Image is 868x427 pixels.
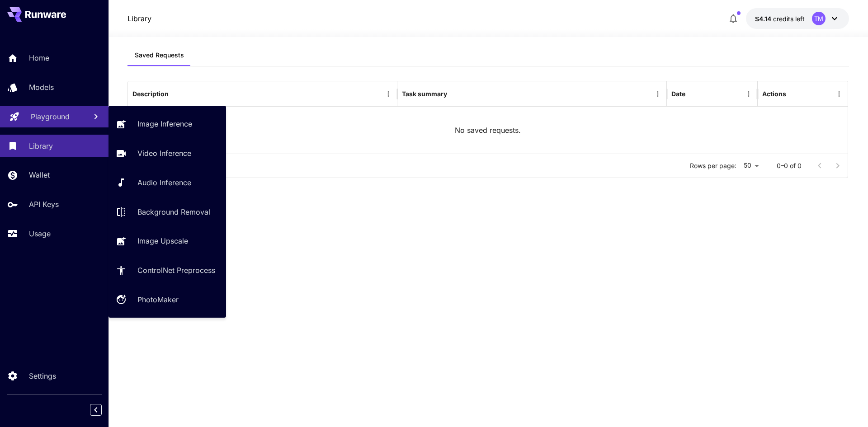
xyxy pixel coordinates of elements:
p: Audio Inference [137,177,191,188]
div: Collapse sidebar [97,402,108,418]
p: PhotoMaker [137,294,179,305]
p: Library [127,13,151,24]
p: Usage [29,228,51,239]
p: Image Upscale [137,235,188,246]
button: Sort [170,88,182,100]
div: Description [132,90,169,98]
button: $4.1433 [746,8,849,29]
button: Menu [833,88,845,100]
p: Video Inference [137,148,191,159]
p: Playground [31,111,70,122]
p: Background Removal [137,206,210,217]
button: Sort [686,88,699,100]
p: No saved requests. [455,125,521,136]
div: 50 [740,159,762,172]
a: Video Inference [108,142,226,164]
p: Image Inference [137,118,192,129]
button: Collapse sidebar [90,404,102,416]
button: Menu [382,88,395,100]
span: credits left [773,15,805,23]
p: 0–0 of 0 [777,161,802,170]
p: Wallet [29,169,50,180]
span: $4.14 [755,15,773,23]
p: ControlNet Preprocess [137,265,215,276]
a: ControlNet Preprocess [108,259,226,282]
p: API Keys [29,199,59,210]
p: Models [29,82,54,93]
span: Saved Requests [135,51,184,59]
nav: breadcrumb [127,13,151,24]
div: $4.1433 [755,14,805,23]
p: Settings [29,371,56,381]
button: Sort [448,88,461,100]
p: Home [29,52,49,63]
a: PhotoMaker [108,289,226,311]
a: Image Upscale [108,230,226,252]
p: Library [29,141,53,151]
p: Rows per page: [690,161,736,170]
a: Audio Inference [108,172,226,194]
button: Menu [651,88,664,100]
div: Date [671,90,685,98]
button: Menu [742,88,755,100]
a: Background Removal [108,201,226,223]
a: Image Inference [108,113,226,135]
div: Actions [762,90,786,98]
div: TM [812,12,826,25]
div: Task summary [402,90,447,98]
